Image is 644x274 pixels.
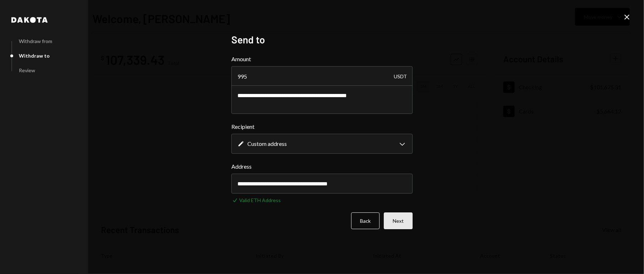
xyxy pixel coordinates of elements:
[384,212,413,229] button: Next
[231,66,413,86] input: Enter amount
[394,66,407,86] div: USDT
[231,162,413,171] label: Address
[231,55,413,63] label: Amount
[19,67,35,73] div: Review
[239,196,281,204] div: Valid ETH Address
[19,53,50,59] div: Withdraw to
[231,122,413,131] label: Recipient
[231,33,413,47] h2: Send to
[351,212,380,229] button: Back
[19,38,52,44] div: Withdraw from
[231,134,413,154] button: Recipient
